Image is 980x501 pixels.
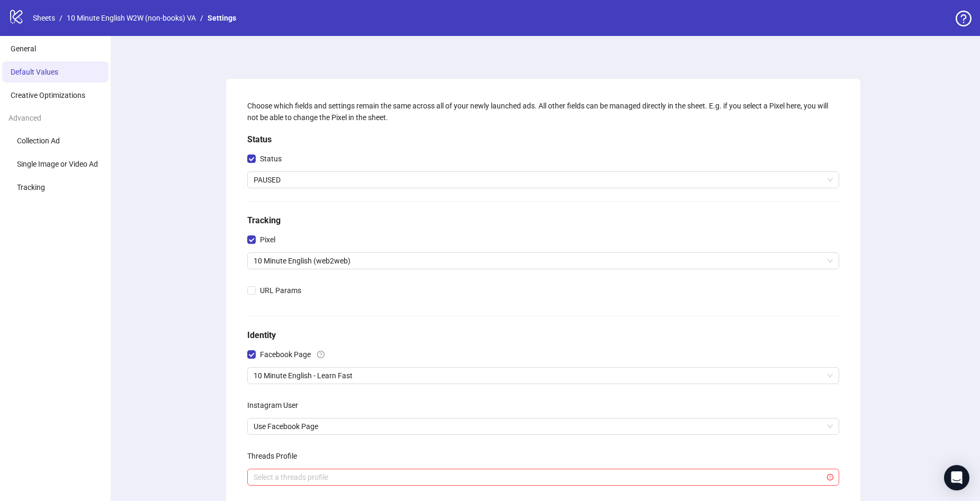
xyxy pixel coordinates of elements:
[247,100,839,123] div: Choose which fields and settings remain the same across all of your newly launched ads. All other...
[65,12,198,24] a: 10 Minute English W2W (non-books) VA
[31,12,57,24] a: Sheets
[256,234,280,245] span: Pixel
[827,474,833,480] span: exclamation-circle
[200,12,203,24] li: /
[956,11,972,26] span: question-circle
[254,172,833,188] span: PAUSED
[247,133,839,146] h5: Status
[254,368,833,384] span: 10 Minute English - Learn Fast
[317,351,325,358] span: question-circle
[254,253,833,269] span: 10 Minute English (web2web)
[11,91,85,99] span: Creative Optimizations
[944,465,969,490] div: Open Intercom Messenger
[256,285,305,296] span: URL Params
[256,349,315,360] span: Facebook Page
[205,12,238,24] a: Settings
[11,68,58,76] span: Default Values
[11,44,36,53] span: General
[247,214,839,227] h5: Tracking
[17,183,45,192] span: Tracking
[256,153,286,165] span: Status
[59,12,62,24] li: /
[247,397,305,414] label: Instagram User
[254,418,833,434] span: Use Facebook Page
[247,448,304,464] label: Threads Profile
[17,136,60,145] span: Collection Ad
[247,329,839,342] h5: Identity
[17,160,98,168] span: Single Image or Video Ad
